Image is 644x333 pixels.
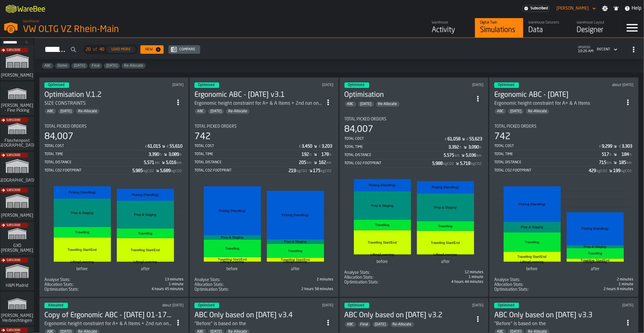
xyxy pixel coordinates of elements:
h3: ABC Only based on [DATE] v3.3 [494,311,623,320]
span: km [607,161,612,165]
div: Title [494,124,633,129]
span: € [299,145,301,149]
div: Stat Value [168,152,179,157]
div: Stat Value [149,152,159,157]
div: DropdownMenuValue-4 [594,46,619,53]
span: h [479,146,482,150]
span: € [619,145,621,149]
span: Optimised [348,304,364,307]
span: Total Picked Orders [44,124,87,129]
div: ItemListCard-DashboardItemContainer [39,77,189,297]
div: Ergonomic height constraint for A+ & A Items + 2nd run on optimise [44,320,173,328]
div: Title [494,282,562,287]
span: Re-Allocate [376,102,400,106]
div: Title [344,270,413,275]
span: Allocation Stats: [194,282,224,287]
a: link-to-/wh/i/1653e8cc-126b-480f-9c47-e01e76aa4a88/simulations [0,187,34,222]
div: stat- [195,181,333,276]
span: Analyse Stats: [494,277,520,282]
div: stat-Analyse Stats: [194,277,334,282]
div: ItemListCard-DashboardItemContainer [489,77,639,297]
div: Load More [109,47,133,52]
div: Stat Value [468,145,479,150]
div: Title [194,277,263,282]
span: kgCO2 [171,169,182,173]
div: "Before" is based on the [494,320,623,328]
div: Stat Value [447,137,460,142]
span: € [145,145,147,149]
span: h [160,153,162,157]
span: km [307,161,312,165]
div: Title [494,277,562,282]
span: 276,400 [44,287,184,292]
div: 1 minute [115,282,183,287]
div: 2 minutes [565,277,633,282]
div: Total Distance [44,160,144,165]
div: stat-Analyse Stats: [44,277,184,282]
div: stat- [495,181,633,276]
button: button-Load More [107,46,136,53]
text: after [291,267,300,271]
span: Re-Allocate [76,109,100,114]
div: Title [194,124,334,129]
span: Optimisation Stats: [44,287,79,292]
div: Stat Value [322,144,332,149]
div: 742 [194,131,211,142]
div: ItemListCard-DashboardItemContainer [339,77,489,297]
span: € [466,137,469,142]
div: Total CO2 Footprint [194,168,289,173]
div: Total CO2 Footprint [344,161,432,165]
div: Stat Value [599,160,606,165]
div: Simulations [480,25,518,35]
text: after [441,260,450,264]
div: Data [528,25,567,35]
div: stat-Allocation Stats: [494,282,633,287]
div: Title [44,287,113,292]
div: stat-Optimisation Stats: [494,287,633,292]
div: status-3 2 [194,303,219,308]
div: Total Cost [344,137,444,141]
h3: Ergonomic ABC - [DATE] [494,90,623,100]
div: "Before" is based on the [194,320,323,328]
div: stat- [345,174,483,269]
div: stat-Allocation Stats: [344,275,484,280]
h3: Copy of Ergonomic ABC - [DATE] 01-17 (based on v3.2) [44,311,173,320]
div: Total Distance [344,153,444,157]
span: Subscribed [530,6,548,11]
a: link-to-/wh/i/0438fb8c-4a97-4a5b-bcc6-2889b6922db0/simulations [0,257,34,292]
div: Stat Value [613,168,620,173]
div: DropdownMenuValue-Sebastian Petruch Petruch [554,5,597,12]
span: Optimisation Stats: [344,280,379,285]
text: after [591,267,600,271]
div: Total Time [194,152,302,156]
div: Updated: 8/18/2025, 7:48:16 PM Created: 7/23/2025, 1:45:05 PM [427,83,483,87]
span: ABC [195,109,206,114]
span: h [310,153,312,157]
span: ABC [45,109,56,114]
div: 2 hours 8 minutes [565,287,633,291]
span: km [177,161,182,165]
div: Stat Value [602,144,612,149]
div: Stat Value [313,168,321,173]
span: Allocation Stats: [344,275,374,280]
span: km [155,161,160,165]
div: ABC Only based on Jan/25 v3.3 [494,311,623,320]
span: Total Picked Orders [194,124,237,129]
div: Total Distance [494,160,599,165]
span: Analyse Stats: [194,277,220,282]
div: Stat Value [169,144,182,149]
span: km [477,154,482,158]
span: Subscribe [6,119,21,122]
div: stat-Total Picked Orders [344,117,484,168]
a: link-to-/wh/i/48cbecf7-1ea2-4bc9-a439-03d5b66e1a58/simulations [0,82,34,117]
span: h [180,153,182,157]
div: Title [344,117,484,122]
div: Ergonomic height constraint for A+ & A Items [494,100,623,107]
a: link-to-/wh/i/72fe6713-8242-4c3c-8adf-5d67388ea6d5/simulations [0,46,34,82]
div: Updated: 7/22/2025, 6:03:26 PM Created: 3/15/2025, 9:31:10 AM [126,303,183,308]
div: "Before" is based on the [194,320,246,328]
div: 84,007 [44,131,73,142]
div: Optimisation V.1.2 [44,90,173,100]
span: km [455,154,460,158]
